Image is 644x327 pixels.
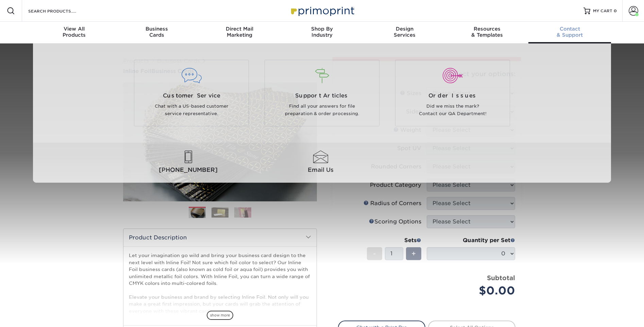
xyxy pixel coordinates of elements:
[281,26,363,32] span: Shop By
[446,26,528,32] span: Resources
[123,166,253,174] span: [PHONE_NUMBER]
[270,103,374,118] p: Find all your answers for file preparation & order processing.
[256,151,385,175] a: Email Us
[139,92,243,100] span: Customer Service
[392,60,513,126] a: Order Issues Did we miss the mark? Contact our QA Department!
[363,26,446,38] div: Services
[401,92,505,100] span: Order Issues
[281,26,363,38] div: Industry
[528,26,611,38] div: & Support
[363,22,446,43] a: DesignServices
[116,26,198,32] span: Business
[198,22,281,43] a: Direct MailMarketing
[256,166,385,174] span: Email Us
[363,26,446,32] span: Design
[614,8,617,13] span: 0
[528,26,611,32] span: Contact
[432,283,515,299] div: $0.00
[281,22,363,43] a: Shop ByIndustry
[198,26,281,38] div: Marketing
[288,3,356,18] img: Primoprint
[28,7,94,15] input: SEARCH PRODUCTS.....
[33,26,116,38] div: Products
[207,311,233,320] span: show more
[401,103,505,118] p: Did we miss the mark? Contact our QA Department!
[116,26,198,38] div: Cards
[487,274,515,281] strong: Subtotal
[198,26,281,32] span: Direct Mail
[270,92,374,100] span: Support Articles
[123,151,253,175] a: [PHONE_NUMBER]
[33,26,116,32] span: View All
[131,60,252,126] a: Customer Service Chat with a US-based customer service representative.
[116,22,198,43] a: BusinessCards
[593,8,612,14] span: MY CART
[446,22,528,43] a: Resources& Templates
[446,26,528,38] div: & Templates
[262,60,382,126] a: Support Articles Find all your answers for file preparation & order processing.
[528,22,611,43] a: Contact& Support
[33,22,116,43] a: View AllProducts
[139,103,243,118] p: Chat with a US-based customer service representative.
